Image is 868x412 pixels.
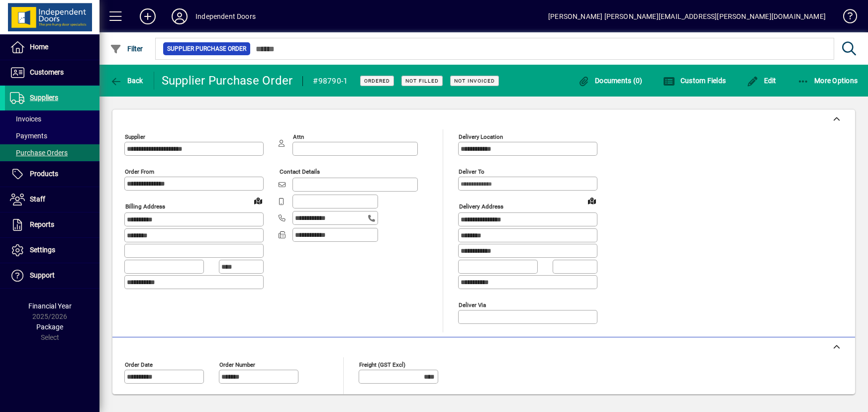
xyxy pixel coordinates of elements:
div: Independent Doors [195,8,256,24]
span: Custom Fields [663,77,726,85]
span: Settings [30,246,55,254]
div: #98790-1 [313,73,348,89]
mat-label: Order number [219,361,255,368]
div: Supplier Purchase Order [162,73,293,89]
a: View on map [584,193,600,208]
span: Staff [30,195,45,203]
a: Support [5,263,99,288]
mat-label: Attn [293,133,304,140]
mat-label: Order from [125,168,154,175]
a: Staff [5,187,99,212]
span: Filter [110,45,143,53]
span: Products [30,170,58,178]
a: View on map [250,193,266,208]
span: Documents (0) [578,77,643,85]
button: Documents (0) [576,72,645,90]
button: Edit [744,72,779,90]
span: Back [110,77,143,85]
span: Not Invoiced [454,78,495,84]
span: Home [30,43,48,51]
span: Not Filled [405,78,439,84]
span: More Options [797,77,858,85]
mat-label: Freight (GST excl) [359,361,405,368]
span: Suppliers [30,94,58,102]
mat-label: Deliver To [459,168,484,175]
a: Invoices [5,110,99,127]
button: More Options [795,72,861,90]
button: Add [132,7,164,25]
a: Home [5,35,99,60]
a: Products [5,162,99,187]
a: Payments [5,127,99,144]
span: Edit [747,77,776,85]
button: Back [107,72,146,90]
a: Purchase Orders [5,144,99,161]
span: Financial Year [28,302,72,310]
mat-label: Delivery Location [459,133,503,140]
span: Purchase Orders [10,149,68,157]
a: Knowledge Base [836,2,856,34]
a: Reports [5,212,99,237]
span: Reports [30,220,54,228]
span: Supplier Purchase Order [167,44,246,54]
mat-label: Supplier [125,133,145,140]
span: Package [36,323,63,331]
span: Customers [30,68,64,76]
span: Support [30,271,55,279]
button: Profile [164,7,195,25]
a: Customers [5,60,99,85]
mat-label: Order date [125,361,153,368]
a: Settings [5,238,99,263]
app-page-header-button: Back [99,72,154,90]
span: Payments [10,132,47,140]
mat-label: Deliver via [459,301,486,308]
button: Custom Fields [661,72,728,90]
span: Invoices [10,115,41,123]
button: Filter [107,40,146,58]
span: Ordered [364,78,390,84]
div: [PERSON_NAME] [PERSON_NAME][EMAIL_ADDRESS][PERSON_NAME][DOMAIN_NAME] [548,8,826,24]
